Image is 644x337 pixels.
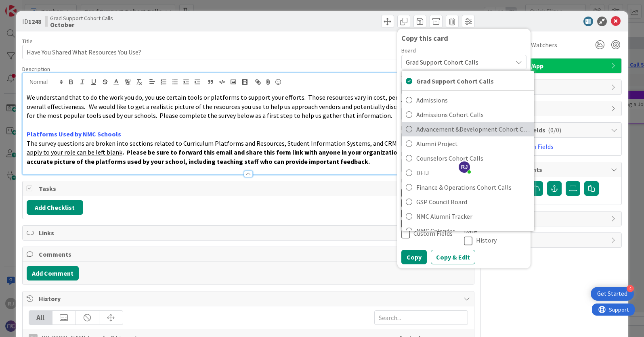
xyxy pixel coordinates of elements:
[476,237,497,245] span: History
[431,250,475,264] button: Copy & Edit
[503,235,607,245] span: Metrics
[402,180,534,195] a: Finance & Operations Cohort Calls
[416,109,530,121] span: Admissions Cohort Calls
[401,250,427,264] button: Copy
[39,249,459,259] span: Comments
[39,228,459,238] span: Links
[27,148,470,165] strong: . Please be sure to forward this email and share this form link with anyone in your organization ...
[402,195,534,209] a: GSP Council Board
[50,21,113,28] b: October
[531,40,557,50] span: Watchers
[374,310,468,325] input: Search...
[416,123,530,135] span: Advancement &Development Cohort Calls
[27,200,83,215] button: Add Checklist
[23,91,474,174] div: To enrich screen reader interactions, please activate Accessibility in Grammarly extension settings
[464,218,527,234] button: Planned Start Date
[22,38,33,45] label: Title
[22,45,474,59] input: type card name here...
[17,1,37,11] span: Support
[416,196,530,208] span: GSP Council Board
[39,294,459,304] span: History
[597,290,627,298] div: Get Started
[627,285,634,292] div: 4
[39,184,459,193] span: Tasks
[402,136,534,151] a: Alumni Project
[402,151,534,165] a: Counselors Cohort Calls
[402,107,534,122] a: Admissions Cohort Calls
[402,93,534,107] a: Admissions
[416,138,530,150] span: Alumni Project
[416,94,530,106] span: Admissions
[416,210,530,222] span: NMC Alumni Tracker
[459,161,470,173] span: RJ
[28,17,41,25] b: 1248
[402,74,534,88] a: Grad Support Cohort Calls
[591,287,634,301] div: Open Get Started checklist, remaining modules: 4
[27,139,401,147] span: The survey questions are broken into sections related to Curriculum Platforms and Resources, Stud...
[416,181,530,193] span: Finance & Operations Cohort Calls
[50,15,113,21] span: Grad Support Cohort Calls
[22,17,41,26] span: ID
[401,48,416,53] span: Board
[416,152,530,164] span: Counselors Cohort Calls
[406,58,478,66] span: Grad Support Cohort Calls
[503,104,607,113] span: Block
[29,311,52,324] div: All
[402,165,534,180] a: DEIJ
[503,214,607,224] span: Mirrors
[27,93,468,119] span: We understand that to do the work you do, you use certain tools or platforms to support your effo...
[22,65,50,73] span: Description
[464,237,527,246] button: History
[503,82,607,92] span: Dates
[503,61,607,71] span: Platform/App
[402,224,534,238] a: NMC Calendar
[503,165,607,174] span: Attachments
[401,230,464,239] button: Custom Fields
[402,209,534,224] a: NMC Alumni Tracker
[27,130,121,138] a: Platforms Used by NMC Schools
[401,33,527,44] div: Copy this card
[413,229,453,237] span: Custom Fields
[548,126,561,134] span: ( 0/0 )
[416,225,530,237] span: NMC Calendar
[503,125,607,135] span: Custom Fields
[27,266,79,280] button: Add Comment
[402,122,534,136] a: Advancement &Development Cohort Calls
[416,167,530,179] span: DEIJ
[416,75,530,87] span: Grad Support Cohort Calls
